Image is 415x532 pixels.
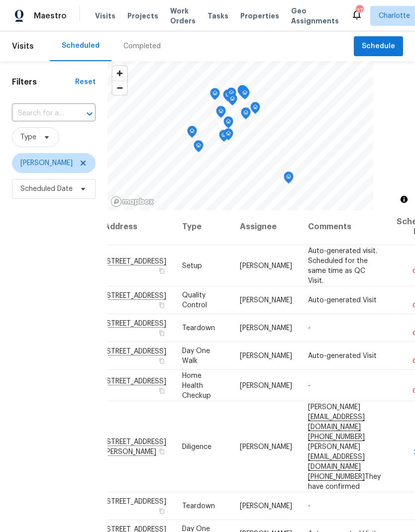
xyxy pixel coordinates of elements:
span: [PERSON_NAME] [240,443,292,450]
div: Map marker [223,116,233,132]
span: [PERSON_NAME] [240,325,292,332]
div: Map marker [240,88,250,103]
span: Toggle attribution [401,194,407,205]
span: Auto-generated visit. Scheduled for the same time as QC Visit. [308,247,377,284]
span: [PERSON_NAME] [240,353,292,359]
span: - [308,325,311,332]
span: Setup [182,262,202,269]
span: - [308,503,311,510]
th: Type [174,209,232,245]
button: Zoom out [112,81,127,95]
button: Open [83,107,97,121]
div: Map marker [216,106,226,121]
div: Map marker [223,128,233,144]
div: Map marker [219,130,229,145]
span: [PERSON_NAME] [240,503,292,510]
button: Toggle attribution [398,193,410,205]
span: Diligence [182,443,211,450]
div: Map marker [187,126,197,141]
button: Copy Address [157,507,166,516]
div: Map marker [194,140,204,156]
span: Geo Assignments [291,6,339,26]
span: Projects [127,11,158,21]
span: [PERSON_NAME] [PERSON_NAME] They have confirmed [308,403,381,490]
button: Copy Address [157,446,166,455]
div: Map marker [238,86,248,101]
input: Search for an address... [12,106,68,121]
span: [PERSON_NAME] [20,158,73,168]
div: Scheduled [62,41,100,51]
canvas: Map [107,61,373,210]
button: Zoom in [112,66,127,81]
span: [PERSON_NAME] [240,382,292,389]
div: Map marker [226,88,236,103]
span: [PERSON_NAME] [240,297,292,304]
th: Comments [300,209,389,245]
div: Map marker [284,172,294,187]
span: [PERSON_NAME] [240,262,292,269]
span: Quality Control [182,292,207,309]
span: - [308,382,311,389]
div: 37 [356,6,363,16]
div: Map marker [210,88,220,103]
span: [STREET_ADDRESS] [104,498,166,505]
button: Copy Address [157,356,166,365]
span: Schedule [362,40,395,53]
span: Maestro [34,11,67,21]
span: Type [20,132,36,142]
span: Work Orders [170,6,196,26]
button: Copy Address [157,386,166,395]
div: Map marker [250,102,260,117]
div: Map marker [223,89,233,105]
span: Visits [12,35,34,57]
h1: Filters [12,77,75,87]
div: Map marker [237,85,247,100]
span: Teardown [182,325,215,332]
span: Auto-generated Visit [308,353,377,359]
span: Home Health Checkup [182,372,211,399]
span: Teardown [182,503,215,510]
span: Zoom out [112,81,127,95]
span: Scheduled Date [20,184,73,194]
button: Copy Address [157,329,166,338]
th: Assignee [232,209,300,245]
span: Day One Walk [182,348,210,364]
a: Mapbox homepage [110,196,154,207]
span: Properties [240,11,279,21]
th: Address [104,209,174,245]
div: Map marker [227,93,237,109]
span: Charlotte [379,11,410,21]
button: Schedule [354,36,403,57]
button: Copy Address [157,301,166,310]
div: Completed [123,41,161,51]
span: Visits [95,11,115,21]
div: Map marker [241,107,251,123]
button: Copy Address [157,266,166,275]
span: Auto-generated Visit [308,297,377,304]
div: Reset [75,77,96,87]
span: Tasks [207,12,228,19]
